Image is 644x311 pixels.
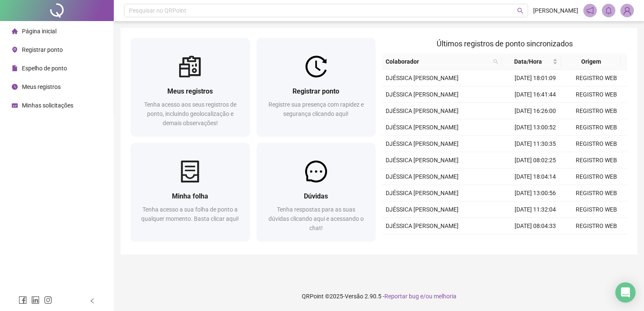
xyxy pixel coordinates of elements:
span: DJÉSSICA [PERSON_NAME] [386,75,459,81]
span: schedule [12,102,18,108]
span: Data/Hora [505,57,551,66]
td: REGISTRO WEB [566,185,627,201]
span: DJÉSSICA [PERSON_NAME] [386,173,459,180]
span: clock-circle [12,84,18,90]
td: REGISTRO WEB [566,70,627,86]
span: [PERSON_NAME] [533,6,578,15]
span: Registrar ponto [22,46,63,53]
a: Minha folhaTenha acesso a sua folha de ponto a qualquer momento. Basta clicar aqui! [131,143,250,241]
a: Registrar pontoRegistre sua presença com rapidez e segurança clicando aqui! [257,38,376,136]
span: Meus registros [22,83,61,90]
th: Data/Hora [502,54,561,70]
span: Últimos registros de ponto sincronizados [437,39,573,48]
span: Reportar bug e/ou melhoria [384,293,456,300]
span: Registrar ponto [292,87,339,95]
td: REGISTRO WEB [566,234,627,251]
span: left [89,298,95,304]
div: Open Intercom Messenger [615,282,636,303]
span: bell [605,7,612,14]
span: Minhas solicitações [22,102,73,109]
td: REGISTRO WEB [566,103,627,119]
span: Registre sua presença com rapidez e segurança clicando aqui! [268,101,364,117]
span: DJÉSSICA [PERSON_NAME] [386,91,459,98]
td: [DATE] 11:32:04 [505,201,566,218]
td: [DATE] 08:04:33 [505,218,566,234]
td: REGISTRO WEB [566,86,627,103]
a: DúvidasTenha respostas para as suas dúvidas clicando aqui e acessando o chat! [257,143,376,241]
td: REGISTRO WEB [566,218,627,234]
span: search [493,59,498,64]
footer: QRPoint © 2025 - 2.90.5 - [114,282,644,311]
span: search [517,8,523,14]
span: facebook [19,296,27,304]
span: DJÉSSICA [PERSON_NAME] [386,124,459,131]
span: Meus registros [167,87,213,95]
span: notification [586,7,594,14]
span: Colaborador [386,57,490,66]
td: [DATE] 13:00:52 [505,119,566,136]
td: [DATE] 16:26:00 [505,103,566,119]
span: instagram [44,296,52,304]
span: DJÉSSICA [PERSON_NAME] [386,190,459,196]
td: [DATE] 18:05:05 [505,234,566,251]
td: [DATE] 18:01:09 [505,70,566,86]
span: search [491,55,500,68]
td: [DATE] 11:30:35 [505,136,566,152]
span: DJÉSSICA [PERSON_NAME] [386,206,459,213]
span: Tenha acesso a sua folha de ponto a qualquer momento. Basta clicar aqui! [141,206,239,222]
td: REGISTRO WEB [566,119,627,136]
span: linkedin [31,296,40,304]
td: [DATE] 18:04:14 [505,169,566,185]
th: Origem [561,54,620,70]
span: home [12,28,18,34]
span: environment [12,47,18,53]
td: [DATE] 08:02:25 [505,152,566,169]
img: 89357 [621,4,633,17]
td: REGISTRO WEB [566,169,627,185]
td: REGISTRO WEB [566,152,627,169]
td: [DATE] 13:00:56 [505,185,566,201]
span: DJÉSSICA [PERSON_NAME] [386,140,459,147]
span: Minha folha [172,192,208,200]
td: REGISTRO WEB [566,136,627,152]
span: Versão [345,293,363,300]
span: DJÉSSICA [PERSON_NAME] [386,107,459,114]
span: file [12,65,18,71]
span: Tenha acesso aos seus registros de ponto, incluindo geolocalização e demais observações! [144,101,236,126]
td: REGISTRO WEB [566,201,627,218]
span: Dúvidas [304,192,328,200]
span: DJÉSSICA [PERSON_NAME] [386,157,459,164]
span: Tenha respostas para as suas dúvidas clicando aqui e acessando o chat! [268,206,364,231]
span: Espelho de ponto [22,65,67,72]
td: [DATE] 16:41:44 [505,86,566,103]
a: Meus registrosTenha acesso aos seus registros de ponto, incluindo geolocalização e demais observa... [131,38,250,136]
span: Página inicial [22,28,56,35]
span: DJÉSSICA [PERSON_NAME] [386,223,459,229]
